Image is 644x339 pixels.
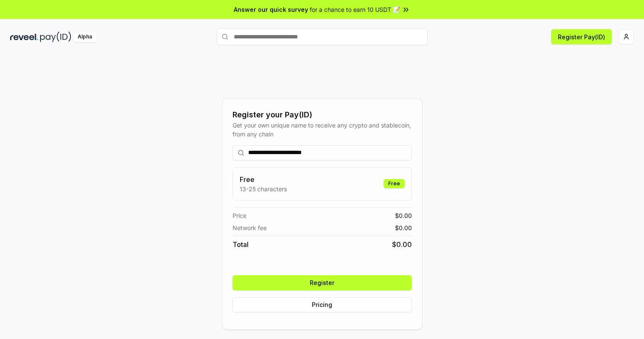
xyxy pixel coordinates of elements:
[233,275,412,290] button: Register
[233,223,267,232] span: Network fee
[395,223,412,232] span: $ 0.00
[233,121,412,138] div: Get your own unique name to receive any crypto and stablecoin, from any chain
[233,297,412,312] button: Pricing
[73,32,97,42] div: Alpha
[233,109,412,121] div: Register your Pay(ID)
[395,211,412,220] span: $ 0.00
[234,5,308,14] span: Answer our quick survey
[240,184,287,193] p: 13-25 characters
[10,32,38,42] img: reveel_dark
[233,211,246,220] span: Price
[310,5,400,14] span: for a chance to earn 10 USDT 📝
[551,29,612,44] button: Register Pay(ID)
[392,239,412,250] span: $ 0.00
[384,179,405,188] div: Free
[233,239,249,250] span: Total
[40,32,71,42] img: pay_id
[240,174,287,184] h3: Free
